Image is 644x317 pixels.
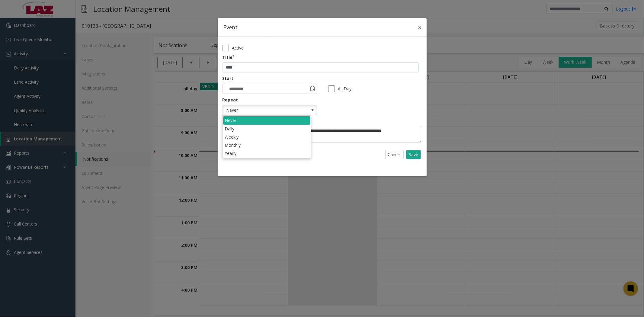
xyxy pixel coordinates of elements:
a: Cancel [385,150,404,159]
label: Repeat [223,97,412,103]
span: All Day [338,86,351,92]
span: Never [223,105,298,115]
span: Active [232,45,244,51]
label: Title [223,54,235,60]
span: Recurrence editor [223,105,317,115]
label: Start [223,75,234,82]
span: select [308,105,317,115]
a: Close [416,24,424,31]
li: Never [223,116,310,124]
li: Monthly [223,141,310,149]
a: Save [406,150,421,159]
li: Daily [223,125,310,133]
li: Weekly [223,133,310,141]
span: select [308,84,317,94]
span: Event [224,24,421,30]
li: Yearly [223,149,310,157]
